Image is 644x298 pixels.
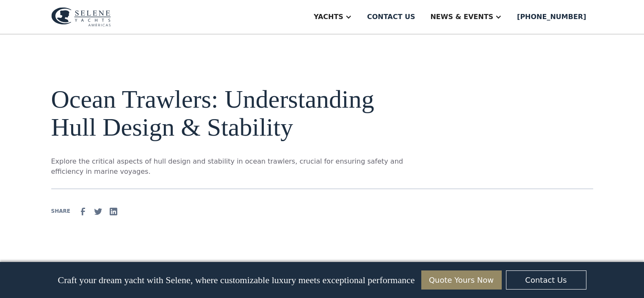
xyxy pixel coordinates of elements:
div: Contact us [367,12,415,22]
div: News & EVENTS [430,12,493,22]
img: logo [51,7,111,27]
div: SHARE [51,207,70,215]
img: facebook [78,206,88,217]
img: Twitter [93,206,103,217]
p: Explore the critical aspects of hull design and stability in ocean trawlers, crucial for ensuring... [51,156,404,177]
h1: Ocean Trawlers: Understanding Hull Design & Stability [51,85,404,141]
img: Linkedin [108,206,119,217]
p: Craft your dream yacht with Selene, where customizable luxury meets exceptional performance [58,275,415,286]
a: Quote Yours Now [421,270,502,290]
div: [PHONE_NUMBER] [517,12,586,22]
div: Yachts [314,12,343,22]
a: Contact Us [506,270,586,290]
